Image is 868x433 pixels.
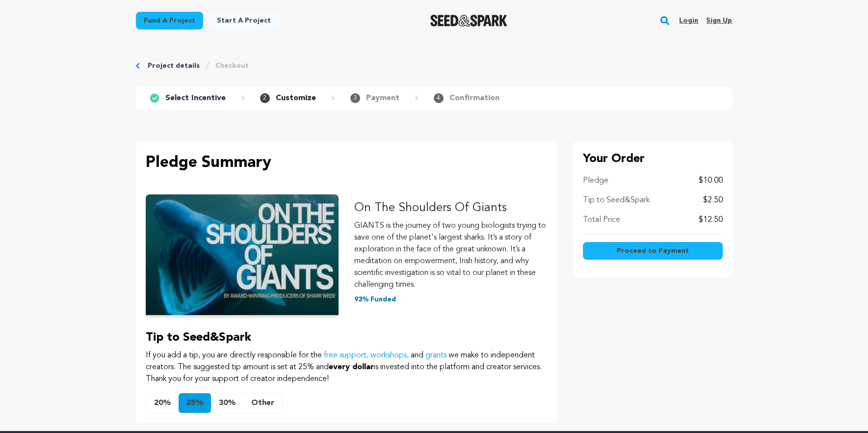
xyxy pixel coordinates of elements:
[146,151,548,175] p: Pledge Summary
[706,13,732,28] a: Sign up
[211,393,243,413] button: 30%
[260,93,270,103] span: 2
[215,61,249,71] a: Checkout
[425,352,447,359] a: grants
[179,393,211,413] button: 25%
[146,393,179,413] button: 20%
[350,93,360,103] span: 3
[146,330,548,346] p: Tip to Seed&Spark
[699,214,723,226] p: $12.50
[354,295,548,304] p: 93% Funded
[243,393,282,413] button: Other
[703,194,723,206] p: $2.50
[165,92,226,104] p: Select Incentive
[354,200,548,216] p: On The Shoulders Of Giants
[699,175,723,187] p: $10.00
[354,220,548,291] p: GIANTS is the journey of two young biologists trying to save one of the planet's largest sharks. ...
[146,194,339,318] img: On The Shoulders Of Giants image
[329,363,374,371] span: every dollar
[148,61,200,71] a: Project details
[324,352,409,359] a: free support, workshops,
[583,214,620,226] p: Total Price
[146,350,548,385] p: If you add a tip, you are directly responsible for the and we make to independent creators. The s...
[430,15,507,27] img: Seed&Spark Logo Dark Mode
[449,92,500,104] p: Confirmation
[209,12,279,29] a: Start a project
[583,151,723,167] p: Your Order
[617,246,689,256] span: Proceed to Payment
[136,61,733,71] div: Breadcrumb
[583,175,608,187] p: Pledge
[583,194,650,206] p: Tip to Seed&Spark
[583,242,723,260] button: Proceed to Payment
[276,92,316,104] p: Customize
[430,15,507,27] a: Seed&Spark Homepage
[136,12,203,29] a: Fund a project
[434,93,444,103] span: 4
[679,13,698,28] a: Login
[366,92,399,104] p: Payment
